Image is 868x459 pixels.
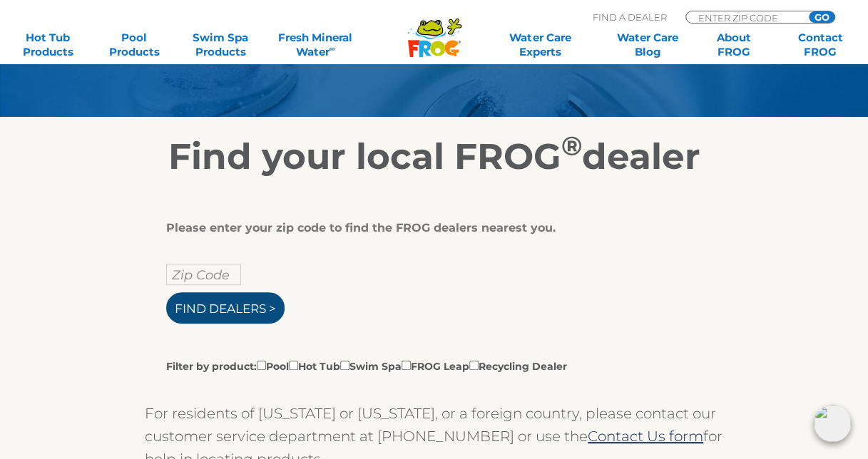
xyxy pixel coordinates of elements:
[340,361,349,370] input: Filter by product:PoolHot TubSwim SpaFROG LeapRecycling Dealer
[101,31,168,59] a: PoolProducts
[257,361,266,370] input: Filter by product:PoolHot TubSwim SpaFROG LeapRecycling Dealer
[588,428,703,445] a: Contact Us form
[787,31,854,59] a: ContactFROG
[330,43,335,53] sup: ∞
[289,361,298,370] input: Filter by product:PoolHot TubSwim SpaFROG LeapRecycling Dealer
[697,11,793,24] input: Zip Code Form
[593,11,667,24] p: Find A Dealer
[187,31,254,59] a: Swim SpaProducts
[486,31,595,59] a: Water CareExperts
[814,405,851,442] img: openIcon
[166,292,285,324] input: Find Dealers >
[14,31,81,59] a: Hot TubProducts
[614,31,681,59] a: Water CareBlog
[166,358,567,373] label: Filter by product: Pool Hot Tub Swim Spa FROG Leap Recycling Dealer
[809,11,834,23] input: GO
[402,361,411,370] input: Filter by product:PoolHot TubSwim SpaFROG LeapRecycling Dealer
[561,130,582,162] sup: ®
[469,361,479,370] input: Filter by product:PoolHot TubSwim SpaFROG LeapRecycling Dealer
[700,31,767,59] a: AboutFROG
[273,31,357,59] a: Fresh MineralWater∞
[166,221,691,235] div: Please enter your zip code to find the FROG dealers nearest you.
